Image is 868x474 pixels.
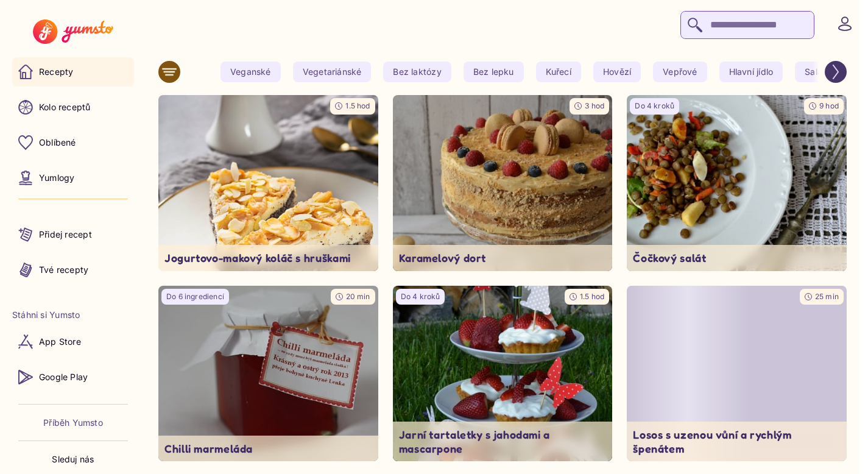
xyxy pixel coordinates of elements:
[593,62,641,82] yumsto-tag: Hovězí
[158,95,378,271] img: undefined
[39,66,73,78] p: Recepty
[633,428,841,455] p: Losos s uzenou vůní a rychlým špenátem
[12,309,134,321] li: Stáhni si Yumsto
[164,442,372,456] p: Chilli marmeláda
[825,61,847,83] button: Scroll right
[39,228,92,241] p: Přidej recept
[627,286,847,462] span: Loading content
[393,95,613,271] a: undefined3 hodKaramelový dort
[221,62,281,82] yumsto-tag: Veganské
[633,251,841,265] p: Čočkový salát
[815,292,839,301] span: 25 min
[158,95,378,271] a: undefined1.5 hodJogurtovo-makový koláč s hruškami
[627,286,847,462] a: Loading image25 minLosos s uzenou vůní a rychlým špenátem
[536,62,581,82] yumsto-tag: Kuřecí
[12,255,134,285] a: Tvé recepty
[293,62,372,82] yumsto-tag: Vegetariánské
[819,101,839,110] span: 9 hod
[39,371,88,383] p: Google Play
[393,286,613,462] a: undefinedDo 4 kroků1.5 hodJarní tartaletky s jahodami a mascarpone
[33,19,113,44] img: Yumsto logo
[12,128,134,157] a: Oblíbené
[393,95,613,271] img: undefined
[12,93,134,122] a: Kolo receptů
[12,57,134,87] a: Recepty
[627,95,847,271] a: undefinedDo 4 kroků9 hodČočkový salát
[627,95,847,271] img: undefined
[393,286,613,462] img: undefined
[635,101,674,111] p: Do 4 kroků
[12,220,134,249] a: Přidej recept
[39,264,88,276] p: Tvé recepty
[12,363,134,392] a: Google Play
[39,101,91,113] p: Kolo receptů
[585,101,604,110] span: 3 hod
[39,172,74,184] p: Yumlogy
[580,292,604,301] span: 1.5 hod
[383,62,451,82] yumsto-tag: Bez laktózy
[12,163,134,193] a: Yumlogy
[401,292,440,302] p: Do 4 kroků
[164,251,372,265] p: Jogurtovo-makový koláč s hruškami
[39,336,81,348] p: App Store
[795,62,835,82] yumsto-tag: Salát
[653,62,707,82] yumsto-tag: Vepřové
[52,453,94,465] p: Sleduj nás
[464,62,524,82] yumsto-tag: Bez lepku
[39,136,76,149] p: Oblíbené
[43,417,103,429] a: Příběh Yumsto
[166,292,224,302] p: Do 6 ingrediencí
[12,327,134,356] a: App Store
[719,62,783,82] yumsto-tag: Hlavní jídlo
[399,251,607,265] p: Karamelový dort
[158,286,378,462] img: undefined
[345,101,370,110] span: 1.5 hod
[399,428,607,455] p: Jarní tartaletky s jahodami a mascarpone
[158,286,378,462] a: undefinedDo 6 ingrediencí20 minChilli marmeláda
[346,292,370,301] span: 20 min
[627,286,847,462] div: Loading image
